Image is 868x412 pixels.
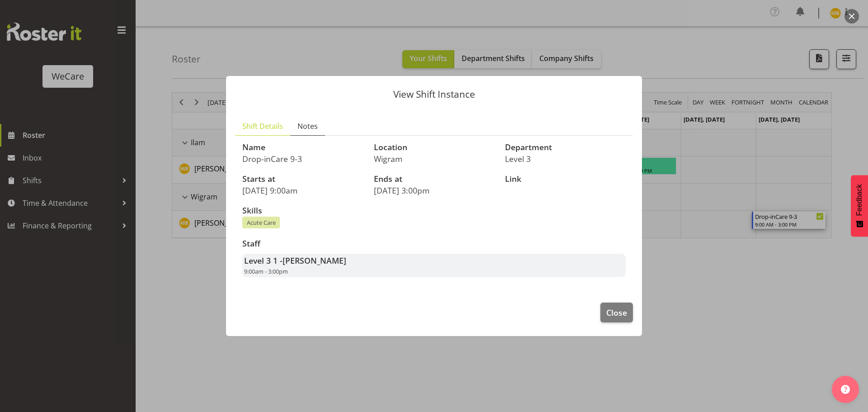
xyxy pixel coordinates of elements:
[297,121,318,132] span: Notes
[242,185,363,195] p: [DATE] 9:00am
[244,255,346,266] strong: Level 3 1 -
[374,143,495,152] h3: Location
[505,154,626,164] p: Level 3
[242,121,283,132] span: Shift Details
[242,206,626,215] h3: Skills
[235,90,633,99] p: View Shift Instance
[242,175,363,184] h3: Starts at
[242,239,626,248] h3: Staff
[374,185,495,195] p: [DATE] 3:00pm
[374,175,495,184] h3: Ends at
[374,154,495,164] p: Wigram
[841,385,850,394] img: help-xxl-2.png
[855,184,863,216] span: Feedback
[505,143,626,152] h3: Department
[247,218,276,227] span: Acute Care
[242,154,363,164] p: Drop-inCare 9-3
[242,143,363,152] h3: Name
[606,307,627,318] span: Close
[600,303,633,322] button: Close
[283,255,346,266] span: [PERSON_NAME]
[505,175,626,184] h3: Link
[244,267,288,275] span: 9:00am - 3:00pm
[851,175,868,237] button: Feedback - Show survey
